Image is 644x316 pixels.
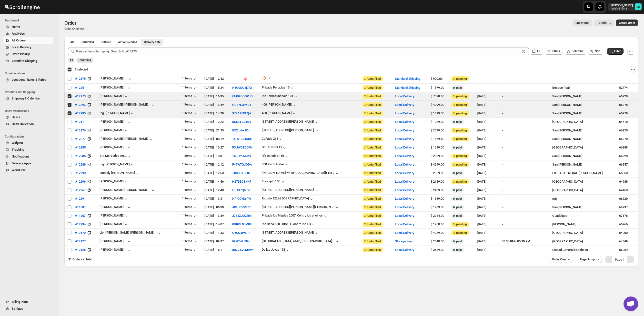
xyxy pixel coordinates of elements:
[262,120,314,123] div: [STREET_ADDRESS][PERSON_NAME]
[75,188,86,193] span: #12267
[100,231,157,234] div: Lic. [PERSON_NAME] [PERSON_NAME]...
[395,231,414,235] button: Local Delivery
[3,160,53,167] button: Delivery Apps
[395,197,414,200] button: Local Delivery
[75,137,86,141] span: #12277
[72,135,89,143] button: #12277
[232,239,250,243] button: IG7OVG59I4
[262,222,311,226] div: Rio Sena 680 Entre H Lobo Y Rio Lis
[64,20,76,26] span: Order
[395,154,414,158] button: Local Delivery
[75,94,86,99] span: #12273
[182,145,197,150] button: 1 items
[12,45,31,49] span: Local Delivery
[262,145,287,150] button: DEL FUEGO 11
[72,118,89,126] button: #12111
[262,197,314,201] button: Rio nilo 322 [GEOGRAPHIC_DATA]
[395,111,414,115] button: Local Delivery
[3,37,53,44] button: All Orders
[262,179,280,183] div: Eucalipto 100
[100,137,153,142] button: [PERSON_NAME] [PERSON_NAME]
[100,239,131,244] button: [PERSON_NAME]...
[232,188,251,192] button: HD1X7Q50VE
[141,39,163,46] button: Deliverydate
[204,85,229,90] div: [DATE] | 15:24
[395,222,414,226] button: Local Delivery
[182,231,197,236] div: 1 items
[607,48,624,55] button: Filter
[608,3,642,11] button: User menu
[144,40,161,44] span: Delivery date
[75,85,86,90] span: #12251
[100,103,155,108] button: [PERSON_NAME] [PERSON_NAME]..
[12,78,46,81] span: Locations, Rules & Rates
[182,103,197,108] div: 1 items
[3,139,53,146] button: Widgets
[367,86,381,90] span: Unfulfilled
[552,85,616,90] div: Bosque Real
[100,128,129,133] div: [PERSON_NAME]
[262,86,290,89] div: Privada Pergolas 10
[232,171,251,175] button: T0C3DXC80L
[573,20,592,26] button: Map action label
[262,188,314,192] div: [STREET_ADDRESS][PERSON_NAME]
[395,180,414,183] button: Local Delivery
[100,111,130,115] div: Ing. [PERSON_NAME]
[98,39,114,46] button: Fulfilled
[182,111,197,116] button: 1 items
[395,128,414,132] button: Local Delivery
[530,48,543,55] button: All
[75,68,88,71] span: 3 selected
[395,248,414,252] button: Local Delivery
[262,94,293,98] div: Río Tamazunchale 101
[12,39,26,42] span: All Orders
[100,188,151,192] div: [PERSON_NAME] [PERSON_NAME]..
[262,231,319,236] button: [STREET_ADDRESS][PERSON_NAME]
[72,186,89,194] button: #12267
[182,248,197,253] button: 1 items
[5,19,55,22] span: Dashboard
[588,48,603,55] button: Sort
[182,214,197,218] button: 1 items
[456,77,467,81] span: pending
[72,237,89,245] button: #12227
[72,246,89,254] button: #12126
[367,77,381,81] span: Unfulfilled
[100,145,131,150] button: [PERSON_NAME]...
[100,171,140,176] div: Emizely [PERSON_NAME]
[537,49,540,53] span: All
[262,171,339,176] button: [PERSON_NAME] #410 [GEOGRAPHIC_DATA][PERSON_NAME]
[262,137,283,142] button: Cañada 213
[75,76,86,81] span: #12175
[262,94,298,99] button: Río Tamazunchale 101
[5,90,55,94] span: Products and Shipping
[182,137,197,142] button: 1 items
[552,49,560,53] span: Filters
[80,40,94,44] span: Unfulfilled
[395,171,414,175] button: Local Delivery
[262,205,334,209] div: [STREET_ADDRESS][PERSON_NAME][PERSON_NAME]
[100,179,129,184] button: [PERSON_NAME]
[72,101,89,109] button: #12293
[12,59,37,63] span: Standard Shipping
[72,161,89,168] button: #12289
[456,86,462,90] span: paid
[75,213,86,218] span: #11967
[502,76,538,81] div: -
[100,145,127,149] div: [PERSON_NAME]...
[182,222,197,227] button: 1 items
[262,154,284,158] div: Río Danubio 116
[100,77,127,80] div: [PERSON_NAME] ...
[5,71,55,75] span: Store Locations
[395,103,414,107] button: Local Delivery
[395,214,414,217] button: Local Delivery
[395,146,414,149] button: Local Delivery
[395,94,414,98] button: Local Delivery
[72,127,89,134] button: #12276
[619,85,635,90] div: 52774
[100,94,129,99] button: [PERSON_NAME]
